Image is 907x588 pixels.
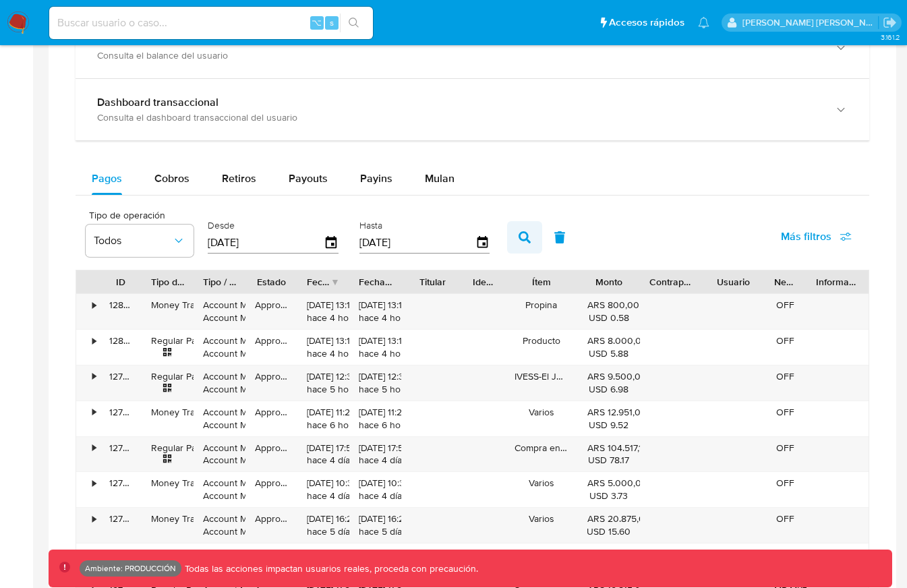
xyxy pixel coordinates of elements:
button: search-icon [340,13,368,32]
a: Notificaciones [698,17,709,28]
p: Ambiente: PRODUCCIÓN [85,566,176,571]
p: facundoagustin.borghi@mercadolibre.com [742,16,879,29]
p: Todas las acciones impactan usuarios reales, proceda con precaución. [181,562,478,575]
input: Buscar usuario o caso... [49,14,373,32]
span: 3.161.2 [881,32,900,42]
a: Salir [883,16,897,30]
span: Accesos rápidos [609,16,684,30]
span: s [330,16,334,29]
span: ⌥ [312,16,322,29]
